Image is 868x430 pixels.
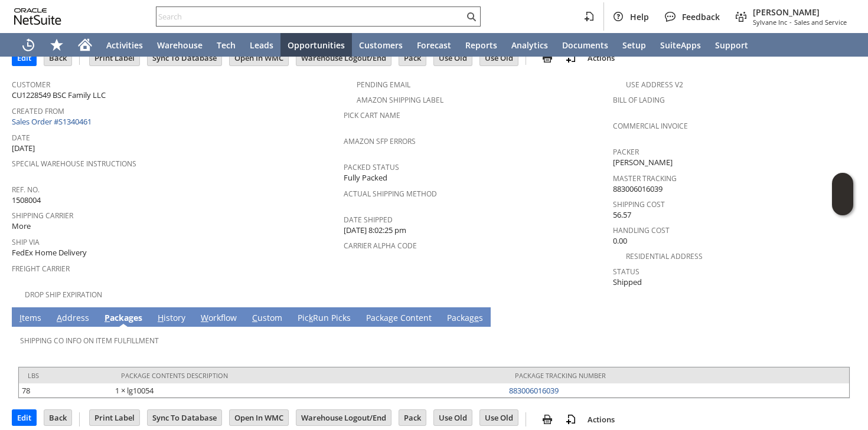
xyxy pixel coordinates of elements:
[90,410,139,425] input: Print Label
[295,312,354,325] a: PickRun Picks
[555,33,615,57] a: Documents
[583,414,619,425] a: Actions
[250,40,273,51] span: Leads
[613,147,639,157] a: Packer
[230,410,288,425] input: Open In WMC
[357,95,443,105] a: Amazon Shipping Label
[71,33,99,57] a: Home
[344,189,437,199] a: Actual Shipping Method
[12,116,94,127] a: Sales Order #S1340461
[12,195,41,206] span: 1508004
[753,18,787,27] span: Sylvane Inc
[12,106,64,116] a: Created From
[57,312,62,323] span: A
[44,50,71,65] input: Back
[150,33,210,57] a: Warehouse
[474,312,479,323] span: e
[12,133,30,143] a: Date
[434,50,472,65] input: Use Old
[12,80,50,90] a: Customer
[626,251,703,261] a: Residential Address
[50,38,64,52] svg: Shortcuts
[12,410,36,425] input: Edit
[201,312,208,323] span: W
[198,312,240,325] a: Workflow
[296,50,391,65] input: Warehouse Logout/End
[43,33,71,57] div: Shortcuts
[102,312,145,325] a: Packages
[12,90,106,101] span: CU1228549 BSC Family LLC
[12,211,73,221] a: Shipping Carrier
[682,11,720,22] span: Feedback
[417,40,451,51] span: Forecast
[613,183,663,195] span: 883006016039
[753,6,847,18] span: [PERSON_NAME]
[363,312,435,325] a: Package Content
[344,172,387,183] span: Fully Packed
[12,143,35,154] span: [DATE]
[583,52,619,63] a: Actions
[309,312,313,323] span: k
[613,235,627,247] span: 0.00
[344,162,399,172] a: Packed Status
[434,410,472,425] input: Use Old
[511,40,548,51] span: Analytics
[399,410,426,425] input: Pack
[389,312,393,323] span: g
[613,267,639,277] a: Status
[708,33,755,57] a: Support
[12,50,36,65] input: Edit
[280,33,352,57] a: Opportunities
[25,290,102,300] a: Drop Ship Expiration
[622,40,646,51] span: Setup
[28,371,103,380] div: lbs
[12,264,70,274] a: Freight Carrier
[105,312,110,323] span: P
[12,247,87,258] span: FedEx Home Delivery
[17,312,44,325] a: Items
[156,9,464,24] input: Search
[626,80,683,90] a: Use Address V2
[613,157,673,168] span: [PERSON_NAME]
[230,50,288,65] input: Open In WMC
[464,9,478,24] svg: Search
[21,38,35,52] svg: Recent Records
[613,209,631,221] span: 56.57
[613,173,677,183] a: Master Tracking
[653,33,708,57] a: SuiteApps
[148,50,221,65] input: Sync To Database
[90,50,139,65] input: Print Label
[515,371,840,380] div: Package Tracking Number
[12,221,31,232] span: More
[562,40,608,51] span: Documents
[613,199,665,209] a: Shipping Cost
[19,383,112,398] td: 78
[832,195,853,216] span: Oracle Guided Learning Widget. To move around, please hold and drag
[157,40,203,51] span: Warehouse
[789,18,792,27] span: -
[121,371,497,380] div: Package Contents Description
[112,383,506,398] td: 1 × lg10054
[613,121,688,131] a: Commercial Invoice
[344,136,416,146] a: Amazon SFP Errors
[217,40,236,51] span: Tech
[357,80,410,90] a: Pending Email
[615,33,653,57] a: Setup
[613,225,670,235] a: Handling Cost
[480,410,518,425] input: Use Old
[410,33,458,57] a: Forecast
[344,215,393,225] a: Date Shipped
[12,237,40,247] a: Ship Via
[344,225,406,236] span: [DATE] 8:02:25 pm
[458,33,504,57] a: Reports
[14,33,43,57] a: Recent Records
[243,33,280,57] a: Leads
[564,412,578,426] img: add-record.svg
[78,38,92,52] svg: Home
[344,110,400,120] a: Pick Cart Name
[158,312,164,323] span: H
[480,50,518,65] input: Use Old
[344,241,417,251] a: Carrier Alpha Code
[504,33,555,57] a: Analytics
[210,33,243,57] a: Tech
